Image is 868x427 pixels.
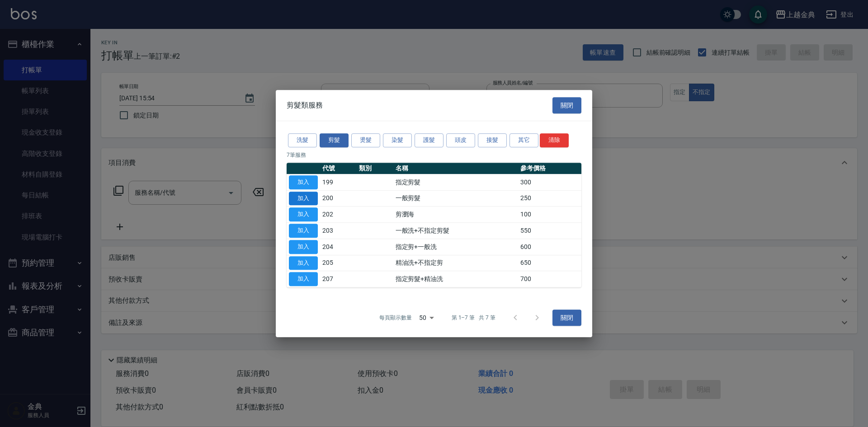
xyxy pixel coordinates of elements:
[478,133,507,147] button: 接髮
[379,314,412,322] p: 每頁顯示數量
[552,310,581,326] button: 關閉
[415,133,443,147] button: 護髮
[518,163,581,174] th: 參考價格
[320,223,357,239] td: 203
[289,256,318,270] button: 加入
[518,174,581,190] td: 300
[320,163,357,174] th: 代號
[320,239,357,255] td: 204
[289,192,318,206] button: 加入
[357,163,393,174] th: 類別
[540,133,569,147] button: 清除
[393,271,518,287] td: 指定剪髮+精油洗
[289,207,318,221] button: 加入
[518,239,581,255] td: 600
[393,239,518,255] td: 指定剪+一般洗
[393,163,518,174] th: 名稱
[383,133,412,147] button: 染髮
[320,206,357,223] td: 202
[446,133,475,147] button: 頭皮
[287,151,581,159] p: 7 筆服務
[320,255,357,271] td: 205
[393,255,518,271] td: 精油洗+不指定剪
[320,174,357,190] td: 199
[393,174,518,190] td: 指定剪髮
[289,240,318,254] button: 加入
[351,133,380,147] button: 燙髮
[415,305,437,330] div: 50
[393,190,518,206] td: 一般剪髮
[320,271,357,287] td: 207
[518,223,581,239] td: 550
[393,206,518,223] td: 剪瀏海
[518,206,581,223] td: 100
[288,133,317,147] button: 洗髮
[320,190,357,206] td: 200
[320,133,349,147] button: 剪髮
[289,272,318,286] button: 加入
[518,190,581,206] td: 250
[452,314,495,322] p: 第 1–7 筆 共 7 筆
[393,223,518,239] td: 一般洗+不指定剪髮
[289,224,318,238] button: 加入
[552,97,581,114] button: 關閉
[289,175,318,189] button: 加入
[287,101,323,110] span: 剪髮類服務
[518,255,581,271] td: 650
[518,271,581,287] td: 700
[509,133,538,147] button: 其它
